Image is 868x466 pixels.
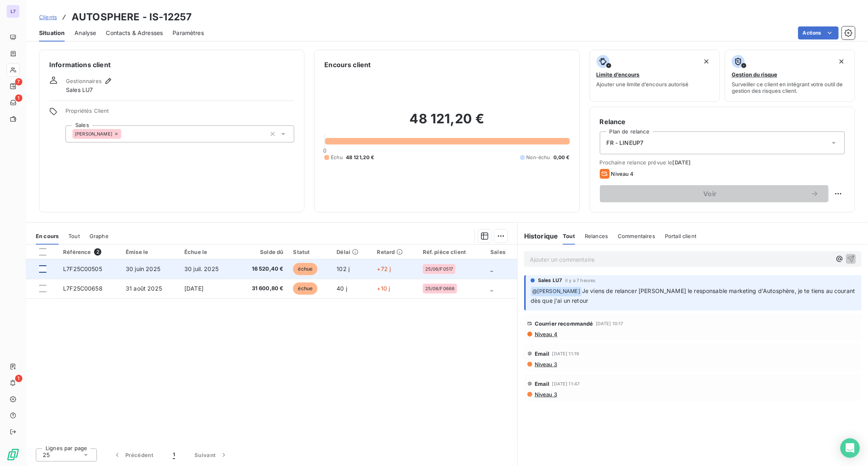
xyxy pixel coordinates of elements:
span: Situation [39,29,65,37]
span: Niveau 4 [534,331,558,337]
span: Niveau 4 [611,171,634,177]
button: Gestion du risqueSurveiller ce client en intégrant votre outil de gestion des risques client. [725,50,855,102]
input: Ajouter une valeur [121,130,128,138]
span: Email [535,381,550,387]
span: 48 121,20 € [346,154,374,161]
span: 16 520,40 € [241,265,284,273]
span: 25 [43,451,50,459]
span: Sales LU7 [538,277,562,284]
span: Ajouter une limite d’encours autorisé [597,81,689,88]
span: Relances [585,233,608,239]
span: [PERSON_NAME] [75,131,112,136]
h6: Encours client [324,60,371,70]
span: Échu [331,154,343,161]
span: échue [293,263,317,275]
h6: Historique [518,231,558,241]
span: Voir [610,190,811,197]
span: Gestionnaires [66,78,102,84]
span: 0,00 € [553,154,570,161]
span: Gestion du risque [732,71,777,78]
span: Analyse [74,29,96,37]
span: 30 juil. 2025 [184,265,219,272]
div: Solde dû [241,249,284,255]
h3: AUTOSPHERE - IS-12257 [72,10,192,24]
span: 30 juin 2025 [126,265,160,272]
span: 1 [15,94,22,102]
div: Statut [293,249,327,255]
div: Réf. pièce client [423,249,481,255]
button: Suivant [185,446,238,464]
span: Courrier recommandé [535,320,593,327]
span: [DATE] [673,159,691,166]
span: L7F25C00505 [63,265,102,272]
span: Sales LU7 [66,86,93,94]
span: Je viens de relancer [PERSON_NAME] le responsable marketing d'Autosphère, je te tiens au courant ... [531,287,857,304]
span: Tout [563,233,575,239]
span: Prochaine relance prévue le [600,159,845,166]
span: 1 [173,451,175,459]
span: Paramètres [173,29,204,37]
span: Commentaires [618,233,655,239]
span: L7F25C00658 [63,285,103,292]
span: +72 j [377,265,391,272]
span: 25/06/F0517 [425,267,453,271]
button: Limite d’encoursAjouter une limite d’encours autorisé [590,50,720,102]
span: 31 600,80 € [241,284,284,293]
div: Sales [490,249,512,255]
span: 1 [15,375,22,382]
span: Tout [68,233,80,239]
span: il y a 7 heures [565,278,595,283]
h6: Informations client [49,60,294,70]
div: Open Intercom Messenger [840,438,860,458]
span: +10 j [377,285,390,292]
span: Limite d’encours [597,71,640,78]
div: Retard [377,249,413,255]
div: Référence [63,248,116,256]
div: Délai [337,249,367,255]
div: L7 [7,5,20,18]
div: Échue le [184,249,231,255]
button: Précédent [103,446,163,464]
h6: Relance [600,117,845,127]
span: Portail client [665,233,696,239]
span: [DATE] 11:19 [552,351,579,356]
span: FR - LINEUP7 [607,139,644,147]
span: [DATE] 11:47 [552,381,580,386]
span: Email [535,350,550,357]
span: Niveau 3 [534,391,557,398]
h2: 48 121,20 € [324,111,569,135]
span: Clients [39,14,57,20]
span: 31 août 2025 [126,285,162,292]
span: Non-échu [527,154,550,161]
button: 1 [163,446,185,464]
span: Graphe [90,233,109,239]
button: Actions [798,26,839,39]
span: Propriétés Client [66,107,294,119]
span: [DATE] 10:17 [596,321,623,326]
span: En cours [36,233,59,239]
img: Logo LeanPay [7,448,20,461]
span: Surveiller ce client en intégrant votre outil de gestion des risques client. [732,81,848,94]
span: Contacts & Adresses [106,29,163,37]
span: 40 j [337,285,347,292]
span: 7 [15,78,22,85]
span: 102 j [337,265,350,272]
div: Émise le [126,249,175,255]
span: _ [490,285,493,292]
span: 2 [94,248,101,256]
span: @ [PERSON_NAME] [531,287,582,296]
span: échue [293,282,317,295]
span: Niveau 3 [534,361,557,368]
span: _ [490,265,493,272]
span: 25/08/F0668 [425,286,455,291]
a: Clients [39,13,57,21]
span: 0 [323,147,326,154]
button: Voir [600,185,829,202]
span: [DATE] [184,285,203,292]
